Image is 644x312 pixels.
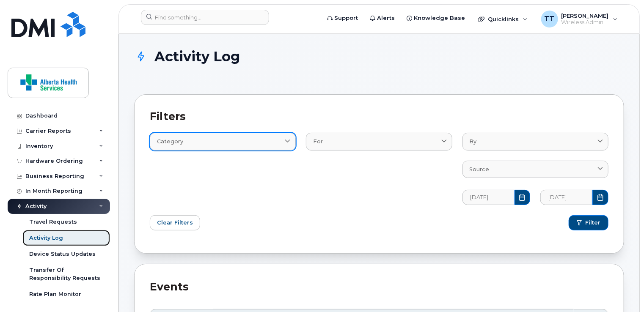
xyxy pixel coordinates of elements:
a: Source [462,161,608,178]
button: Filter [569,215,608,230]
button: Choose Date [592,190,608,205]
span: By [470,137,477,145]
button: Choose Date [515,190,531,205]
a: By [462,133,608,150]
span: Filter [585,219,600,227]
span: For [313,137,323,145]
span: Clear Filters [157,219,193,227]
input: MM/DD/YYYY [540,190,592,205]
span: Source [470,165,490,173]
span: Category [157,137,183,145]
span: Activity Log [154,49,240,64]
input: MM/DD/YYYY [462,190,515,205]
a: For [306,133,452,150]
button: Clear Filters [150,215,200,230]
h2: Filters [150,110,608,123]
div: Events [150,279,608,295]
a: Category [150,133,296,150]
